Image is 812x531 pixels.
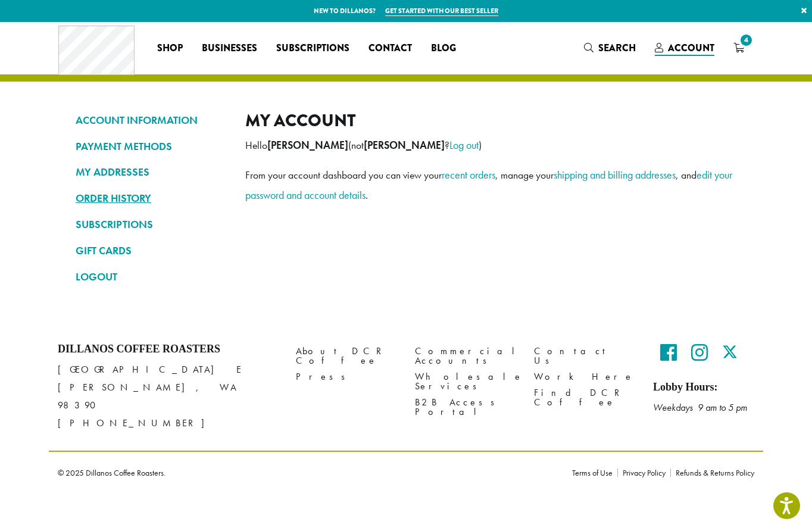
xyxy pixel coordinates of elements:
[267,139,348,152] strong: [PERSON_NAME]
[76,136,227,157] a: PAYMENT METHODS
[670,468,754,477] a: Refunds & Returns Policy
[76,162,227,182] a: MY ADDRESSES
[617,468,670,477] a: Privacy Policy
[534,343,635,368] a: Contact Us
[245,165,736,205] p: From your account dashboard you can view your , manage your , and .
[554,168,676,182] a: shipping and billing addresses
[574,38,645,58] a: Search
[738,32,754,48] span: 4
[415,395,516,420] a: B2B Access Portal
[76,240,227,261] a: GIFT CARDS
[415,369,516,395] a: Wholesale Services
[148,39,192,58] a: Shop
[431,41,456,56] span: Blog
[364,139,445,152] strong: [PERSON_NAME]
[76,214,227,235] a: SUBSCRIPTIONS
[442,168,495,182] a: recent orders
[245,110,736,131] h2: My account
[449,138,479,152] a: Log out
[296,369,397,385] a: Press
[76,267,227,287] a: LOGOUT
[202,41,257,56] span: Businesses
[276,41,349,56] span: Subscriptions
[245,135,736,155] p: Hello (not ? )
[76,188,227,208] a: ORDER HISTORY
[296,343,397,368] a: About DCR Coffee
[76,110,227,130] a: ACCOUNT INFORMATION
[668,41,714,55] span: Account
[598,41,636,55] span: Search
[385,6,498,16] a: Get started with our best seller
[415,343,516,368] a: Commercial Accounts
[653,401,747,414] em: Weekdays 9 am to 5 pm
[572,468,617,477] a: Terms of Use
[368,41,412,56] span: Contact
[58,468,554,477] p: © 2025 Dillanos Coffee Roasters.
[58,343,278,356] h4: Dillanos Coffee Roasters
[534,369,635,385] a: Work Here
[653,381,754,394] h5: Lobby Hours:
[58,361,278,432] p: [GEOGRAPHIC_DATA] E [PERSON_NAME], WA 98390 [PHONE_NUMBER]
[76,110,227,296] nav: Account pages
[534,385,635,411] a: Find DCR Coffee
[157,41,183,56] span: Shop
